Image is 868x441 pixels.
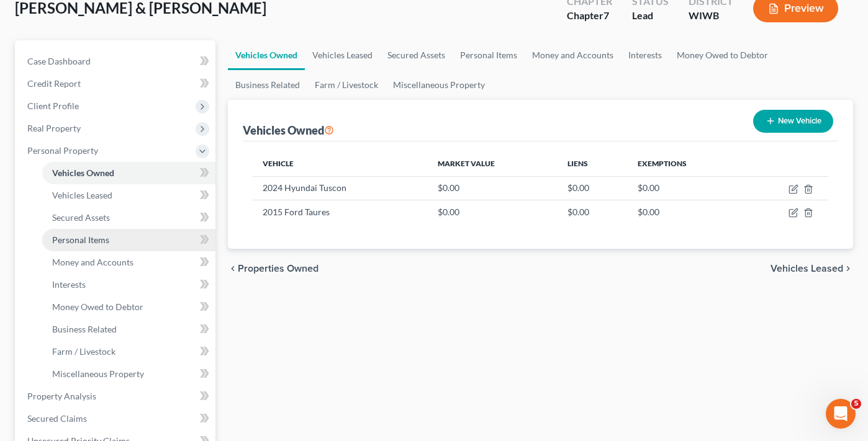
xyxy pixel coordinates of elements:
[52,346,115,357] span: Farm / Livestock
[253,200,428,224] td: 2015 Ford Taures
[27,56,91,66] span: Case Dashboard
[428,151,558,176] th: Market Value
[27,123,81,133] span: Real Property
[42,229,215,251] a: Personal Items
[17,50,215,73] a: Case Dashboard
[27,145,98,156] span: Personal Property
[228,40,305,70] a: Vehicles Owned
[42,363,215,385] a: Miscellaneous Property
[52,234,109,245] span: Personal Items
[771,264,843,274] span: Vehicles Leased
[380,40,453,70] a: Secured Assets
[567,9,612,23] div: Chapter
[558,151,628,176] th: Liens
[428,176,558,200] td: $0.00
[42,274,215,296] a: Interests
[27,413,87,424] span: Secured Claims
[52,167,114,178] span: Vehicles Owned
[42,341,215,363] a: Farm / Livestock
[228,264,319,274] button: chevron_left Properties Owned
[428,200,558,224] td: $0.00
[52,301,143,312] span: Money Owed to Debtor
[628,151,744,176] th: Exemptions
[52,368,144,379] span: Miscellaneous Property
[453,40,525,70] a: Personal Items
[52,190,112,200] span: Vehicles Leased
[17,408,215,430] a: Secured Claims
[27,100,79,111] span: Client Profile
[632,9,669,23] div: Lead
[253,151,428,176] th: Vehicle
[243,123,334,138] div: Vehicles Owned
[42,207,215,229] a: Secured Assets
[771,264,853,274] button: Vehicles Leased chevron_right
[525,40,621,70] a: Money and Accounts
[253,176,428,200] td: 2024 Hyundai Tuscon
[52,324,117,334] span: Business Related
[42,318,215,341] a: Business Related
[558,200,628,224] td: $0.00
[307,70,386,100] a: Farm / Livestock
[27,391,96,401] span: Property Analysis
[604,9,609,21] span: 7
[42,296,215,318] a: Money Owed to Debtor
[753,110,833,133] button: New Vehicle
[843,264,853,274] i: chevron_right
[17,73,215,95] a: Credit Report
[689,9,733,23] div: WIWB
[42,251,215,274] a: Money and Accounts
[386,70,492,100] a: Miscellaneous Property
[621,40,669,70] a: Interests
[305,40,380,70] a: Vehicles Leased
[52,212,110,223] span: Secured Assets
[17,385,215,408] a: Property Analysis
[52,279,86,290] span: Interests
[851,399,861,409] span: 5
[826,399,856,429] iframe: Intercom live chat
[42,184,215,207] a: Vehicles Leased
[669,40,775,70] a: Money Owed to Debtor
[27,78,81,89] span: Credit Report
[228,264,238,274] i: chevron_left
[52,257,133,267] span: Money and Accounts
[628,200,744,224] td: $0.00
[238,264,319,274] span: Properties Owned
[558,176,628,200] td: $0.00
[628,176,744,200] td: $0.00
[42,162,215,184] a: Vehicles Owned
[228,70,307,100] a: Business Related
